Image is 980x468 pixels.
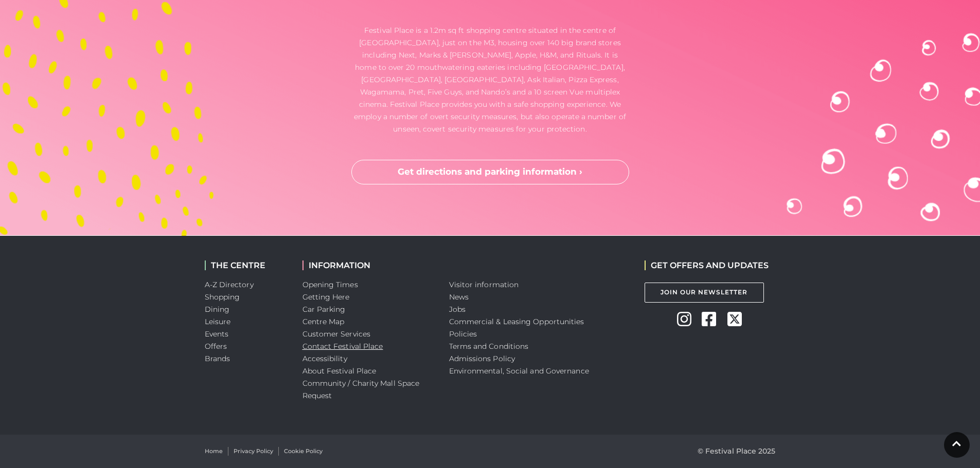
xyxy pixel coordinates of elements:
[205,280,254,289] a: A-Z Directory
[205,305,230,314] a: Dining
[302,305,346,314] a: Car Parking
[645,283,764,303] a: Join Our Newsletter
[205,342,227,351] a: Offers
[449,329,477,339] a: Policies
[449,366,589,376] a: Environmental, Social and Governance
[645,260,769,270] h2: GET OFFERS AND UPDATES
[302,342,383,351] a: Contact Festival Place
[449,292,469,302] a: News
[302,379,420,400] a: Community / Charity Mall Space Request
[302,354,347,363] a: Accessibility
[698,445,776,457] p: © Festival Place 2025
[302,329,371,339] a: Customer Services
[449,305,466,314] a: Jobs
[284,447,323,456] a: Cookie Policy
[351,24,629,135] p: Festival Place is a 1.2m sq ft shopping centre situated in the centre of [GEOGRAPHIC_DATA], just ...
[205,292,240,302] a: Shopping
[302,260,434,270] h2: INFORMATION
[205,260,287,270] h2: THE CENTRE
[449,317,584,326] a: Commercial & Leasing Opportunities
[302,280,358,289] a: Opening Times
[205,447,223,456] a: Home
[302,292,350,302] a: Getting Here
[449,342,529,351] a: Terms and Conditions
[302,366,377,376] a: About Festival Place
[351,160,629,184] a: Get directions and parking information ›
[302,317,345,326] a: Centre Map
[205,317,231,326] a: Leisure
[449,280,519,289] a: Visitor information
[234,447,273,456] a: Privacy Policy
[205,354,230,363] a: Brands
[449,354,515,363] a: Admissions Policy
[205,329,229,339] a: Events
